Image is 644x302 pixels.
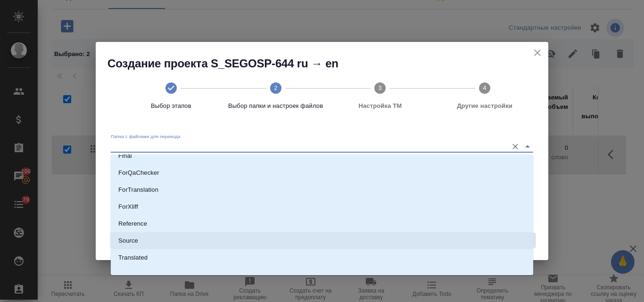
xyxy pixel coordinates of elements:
p: ForTranslation [118,185,158,195]
span: Настройка ТМ [332,101,429,111]
text: 3 [379,84,382,91]
span: Выбор папки и настроек файлов [227,101,324,111]
p: Translated [118,253,148,262]
p: ForQaChecker [118,168,159,178]
text: 2 [274,84,277,91]
p: Source [118,236,138,245]
h2: Создание проекта S_SEGOSP-644 ru → en [107,56,548,71]
button: Очистить [509,140,522,153]
label: Папка с файлами для перевода [111,134,181,139]
p: Reference [118,219,147,229]
button: close [530,46,545,60]
p: ForXliff [118,202,138,212]
span: Выбор этапов [123,101,220,111]
p: Final [118,151,132,161]
span: Другие настройки [436,101,533,111]
button: Close [521,140,534,153]
text: 4 [483,84,486,91]
button: Назад [110,233,140,248]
